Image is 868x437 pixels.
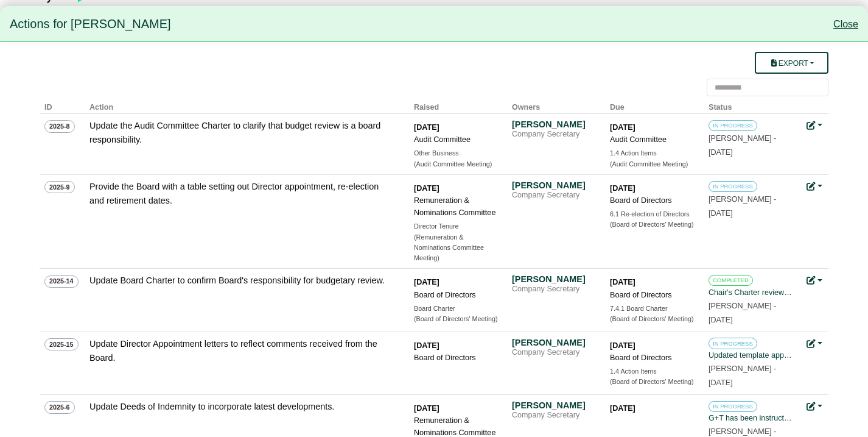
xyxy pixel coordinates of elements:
[610,366,695,377] div: 1.4 Action Items
[512,337,597,358] a: [PERSON_NAME] Company Secretary
[512,130,597,140] div: Company Secretary
[414,194,499,219] div: Remuneration & Nominations Committee
[89,274,394,288] div: Update Board Charter to confirm Board's responsibility for budgetary review.
[610,159,695,169] div: (Audit Committee Meeting)
[512,274,597,294] a: [PERSON_NAME] Company Secretary
[605,96,704,114] th: Due
[610,209,695,219] div: 6.1 Re-election of Directors
[512,180,597,191] div: [PERSON_NAME]
[610,133,695,146] div: Audit Committee
[610,402,695,414] div: [DATE]
[610,352,695,364] div: Board of Directors
[89,180,394,208] div: Provide the Board with a table setting out Director appointment, re-election and retirement dates.
[512,400,597,411] div: [PERSON_NAME]
[610,377,695,387] div: (Board of Directors' Meeting)
[44,338,79,350] span: 2025-15
[610,182,695,194] div: [DATE]
[414,289,499,301] div: Board of Directors
[414,314,499,324] div: (Board of Directors' Meeting)
[610,304,695,325] a: 7.4.1 Board Charter (Board of Directors' Meeting)
[512,180,597,201] a: [PERSON_NAME] Company Secretary
[709,412,794,424] div: G+T has been instructed to prepare updated Deeds of Indemnity.
[709,119,794,157] a: IN PROGRESS [PERSON_NAME] -[DATE]
[610,209,695,230] a: 6.1 Re-election of Directors (Board of Directors' Meeting)
[610,289,695,301] div: Board of Directors
[89,337,394,365] div: Update Director Appointment letters to reflect comments received from the Board.
[709,337,794,387] a: IN PROGRESS Updated template appointment letters have been provided to the Chair for review. [PER...
[89,400,394,414] div: Update Deeds of Indemnity to incorporate latest developments.
[709,364,776,387] small: [PERSON_NAME] -
[512,274,597,285] div: [PERSON_NAME]
[414,402,499,414] div: [DATE]
[709,316,733,324] span: [DATE]
[610,148,695,158] div: 1.4 Action Items
[512,411,597,421] div: Company Secretary
[44,181,75,193] span: 2025-9
[610,276,695,288] div: [DATE]
[512,119,597,130] div: [PERSON_NAME]
[610,219,695,230] div: (Board of Directors' Meeting)
[409,96,507,114] th: Raised
[414,232,499,264] div: (Remuneration & Nominations Committee Meeting)
[512,285,597,294] div: Company Secretary
[709,209,733,218] span: [DATE]
[507,96,605,114] th: Owners
[10,12,171,37] span: Actions for [PERSON_NAME]
[709,148,733,157] span: [DATE]
[414,133,499,146] div: Audit Committee
[709,349,794,361] div: Updated template appointment letters have been provided to the Chair for review.
[512,191,597,201] div: Company Secretary
[44,120,75,132] span: 2025-8
[709,338,757,349] span: IN PROGRESS
[610,304,695,314] div: 7.4.1 Board Charter
[512,400,597,421] a: [PERSON_NAME] Company Secretary
[414,221,499,232] div: Director Tenure
[414,182,499,194] div: [DATE]
[709,180,794,218] a: IN PROGRESS [PERSON_NAME] -[DATE]
[512,348,597,358] div: Company Secretary
[709,195,776,218] small: [PERSON_NAME] -
[610,121,695,133] div: [DATE]
[414,121,499,133] div: [DATE]
[709,378,733,387] span: [DATE]
[755,52,828,74] button: Export
[44,401,75,413] span: 2025-6
[414,339,499,352] div: [DATE]
[610,339,695,352] div: [DATE]
[414,352,499,364] div: Board of Directors
[40,96,85,114] th: ID
[512,337,597,348] div: [PERSON_NAME]
[44,275,79,288] span: 2025-14
[414,148,499,169] a: Other Business (Audit Committee Meeting)
[709,274,794,324] a: COMPLETED Chair's Charter review complete, feedback incorporated into version included in Board P...
[414,148,499,158] div: Other Business
[709,401,757,412] span: IN PROGRESS
[610,194,695,207] div: Board of Directors
[833,19,858,29] a: Close
[709,134,776,157] small: [PERSON_NAME] -
[709,302,776,324] small: [PERSON_NAME] -
[414,304,499,314] div: Board Charter
[85,96,409,114] th: Action
[512,119,597,140] a: [PERSON_NAME] Company Secretary
[704,96,802,114] th: Status
[709,120,757,131] span: IN PROGRESS
[414,304,499,325] a: Board Charter (Board of Directors' Meeting)
[709,275,753,286] span: COMPLETED
[414,159,499,169] div: (Audit Committee Meeting)
[414,276,499,288] div: [DATE]
[709,181,757,192] span: IN PROGRESS
[610,314,695,324] div: (Board of Directors' Meeting)
[709,286,794,299] div: Chair's Charter review complete, feedback incorporated into version included in Board Pack.
[89,119,394,147] div: Update the Audit Committee Charter to clarify that budget review is a board responsibility.
[414,221,499,263] a: Director Tenure (Remuneration & Nominations Committee Meeting)
[610,366,695,388] a: 1.4 Action Items (Board of Directors' Meeting)
[610,148,695,169] a: 1.4 Action Items (Audit Committee Meeting)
